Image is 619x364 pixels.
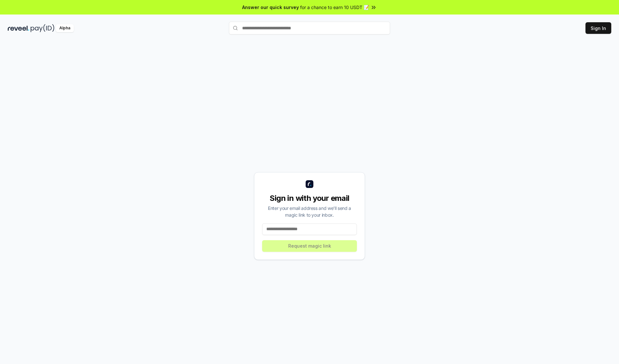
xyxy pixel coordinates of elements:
div: Sign in with your email [262,193,357,203]
span: for a chance to earn 10 USDT 📝 [300,4,369,11]
button: Sign In [585,22,611,34]
img: logo_small [306,180,313,188]
img: pay_id [31,24,54,32]
img: reveel_dark [8,24,29,32]
div: Alpha [56,24,74,32]
div: Enter your email address and we’ll send a magic link to your inbox. [262,205,357,218]
span: Answer our quick survey [242,4,299,11]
